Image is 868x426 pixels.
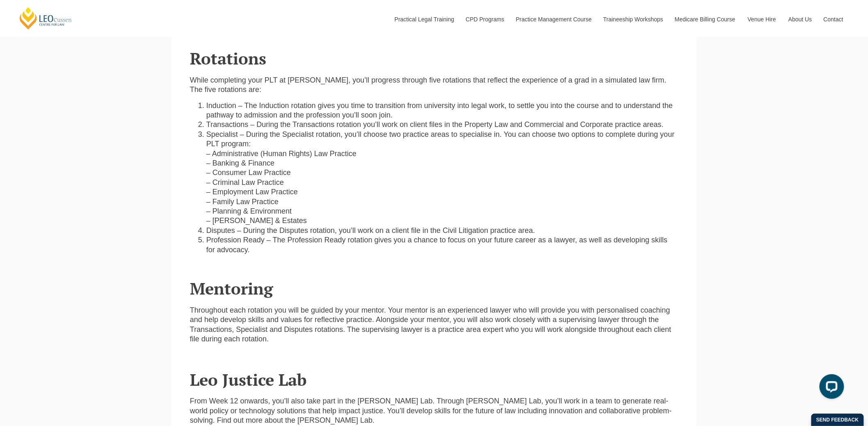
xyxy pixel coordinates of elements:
[206,120,678,129] li: Transactions – During the Transactions rotation you’ll work on client files in the Property Law a...
[206,130,678,226] li: Specialist – During the Specialist rotation, you’ll choose two practice areas to specialise in. Y...
[818,2,850,37] a: Contact
[597,2,669,37] a: Traineeship Workshops
[742,2,782,37] a: Venue Hire
[813,371,847,405] iframe: LiveChat chat widget
[669,2,742,37] a: Medicare Billing Course
[190,279,678,297] h2: Mentoring
[782,2,818,37] a: About Us
[190,371,678,389] h2: Leo Justice Lab
[510,2,597,37] a: Practice Management Course
[206,235,678,255] li: Profession Ready – The Profession Ready rotation gives you a chance to focus on your future caree...
[206,101,678,120] li: Induction – The Induction rotation gives you time to transition from university into legal work, ...
[206,226,678,235] li: Disputes – During the Disputes rotation, you’ll work on a client file in the Civil Litigation pra...
[190,397,678,426] p: From Week 12 onwards, you’ll also take part in the [PERSON_NAME] Lab. Through [PERSON_NAME] Lab, ...
[18,7,73,30] a: [PERSON_NAME] Centre for Law
[190,76,678,95] p: While completing your PLT at [PERSON_NAME], you’ll progress through five rotations that reflect t...
[190,306,678,344] p: Throughout each rotation you will be guided by your mentor. Your mentor is an experienced lawyer ...
[190,49,678,67] h2: Rotations
[388,2,460,37] a: Practical Legal Training
[459,2,509,37] a: CPD Programs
